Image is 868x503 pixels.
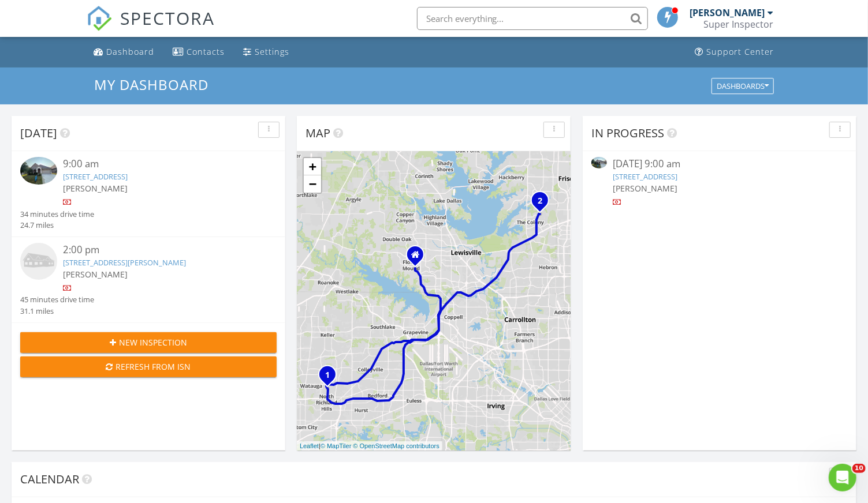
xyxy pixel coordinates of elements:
[321,442,352,449] a: © MapTiler
[717,82,769,90] div: Dashboards
[591,125,664,141] span: In Progress
[417,7,648,30] input: Search everything...
[20,157,277,231] a: 9:00 am [STREET_ADDRESS] [PERSON_NAME] 34 minutes drive time 24.7 miles
[613,157,826,171] div: [DATE] 9:00 am
[63,269,128,280] span: [PERSON_NAME]
[20,306,94,317] div: 31.1 miles
[20,294,94,305] div: 45 minutes drive time
[538,197,542,205] i: 2
[300,442,319,449] a: Leaflet
[704,18,774,30] div: Super Inspector
[415,254,422,261] div: 2900 Parkhaven Dr., Flower Mound Texas 75022
[306,125,330,141] span: Map
[325,371,330,380] i: 1
[707,46,774,57] div: Support Center
[540,200,547,207] div: 5540 Rutledge Dr, The Colony, TX 75056
[297,441,442,451] div: |
[691,42,779,63] a: Support Center
[304,158,321,175] a: Zoom in
[20,471,79,487] span: Calendar
[20,125,57,141] span: [DATE]
[20,220,94,231] div: 24.7 miles
[353,442,439,449] a: © OpenStreetMap contributors
[63,171,128,182] a: [STREET_ADDRESS]
[106,46,154,57] div: Dashboard
[89,42,159,63] a: Dashboard
[20,209,94,220] div: 34 minutes drive time
[852,464,866,473] span: 10
[327,374,334,381] div: 6028 Wessex St, North Richland Hills, TX 76180
[168,42,229,63] a: Contacts
[829,464,856,491] iframe: Intercom live chat
[20,243,57,280] img: house-placeholder-square-ca63347ab8c70e15b013bc22427d3df0f7f082c62ce06d78aee8ec4e70df452f.jpg
[690,7,765,18] div: [PERSON_NAME]
[94,75,208,94] span: My Dashboard
[20,157,57,185] img: 9369512%2Fcover_photos%2FCpPfAWtqZ3S0Vqa8aFzH%2Fsmall.jpg
[187,46,225,57] div: Contacts
[63,243,255,257] div: 2:00 pm
[591,157,848,208] a: [DATE] 9:00 am [STREET_ADDRESS] [PERSON_NAME]
[20,332,277,353] button: New Inspection
[255,46,289,57] div: Settings
[20,243,277,317] a: 2:00 pm [STREET_ADDRESS][PERSON_NAME] [PERSON_NAME] 45 minutes drive time 31.1 miles
[711,78,774,94] button: Dashboards
[119,336,187,348] span: New Inspection
[613,171,677,182] a: [STREET_ADDRESS]
[239,42,294,63] a: Settings
[63,257,186,268] a: [STREET_ADDRESS][PERSON_NAME]
[613,183,677,194] span: [PERSON_NAME]
[87,16,215,40] a: SPECTORA
[63,183,128,194] span: [PERSON_NAME]
[29,361,267,373] div: Refresh from ISN
[120,6,215,30] span: SPECTORA
[63,157,255,171] div: 9:00 am
[304,175,321,193] a: Zoom out
[20,356,277,377] button: Refresh from ISN
[87,6,112,31] img: The Best Home Inspection Software - Spectora
[591,157,607,168] img: 9369512%2Fcover_photos%2FCpPfAWtqZ3S0Vqa8aFzH%2Fsmall.jpg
